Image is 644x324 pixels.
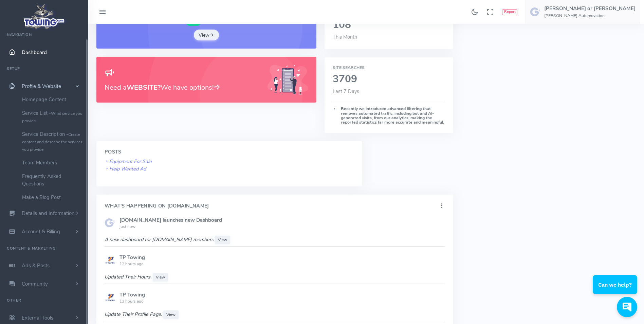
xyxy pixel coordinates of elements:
[163,310,179,319] a: View
[105,311,162,318] i: Update Their Profile Page.
[588,256,644,324] iframe: Conversations
[105,158,152,165] a: Equipment For Sale
[215,236,230,244] a: View
[333,34,357,40] span: This Month
[105,82,259,93] h3: Need a We have options!
[530,6,541,17] img: user-image
[22,111,82,124] small: What service you provide
[119,255,445,260] h5: TP Towing
[105,12,308,26] h1: New
[17,191,88,204] a: Make a Blog Post
[22,281,48,287] span: Community
[333,107,445,125] h6: Recently we introduced advanced filtering that removes automated traffic, including bot and AI-ge...
[105,273,151,280] i: Updated Their Hours.
[22,228,60,235] span: Account & Billing
[166,312,176,317] span: View
[22,210,75,217] span: Details and Information
[119,299,144,304] small: 13 hours ago
[544,6,636,11] h5: [PERSON_NAME] or [PERSON_NAME]
[333,88,359,95] span: Last 7 Days
[21,2,67,31] img: logo
[156,274,165,280] span: View
[194,30,219,40] a: View
[119,292,445,298] h5: TP Towing
[333,19,445,31] h2: 108
[105,203,209,209] h4: What's Happening On [DOMAIN_NAME]
[22,49,47,56] span: Dashboard
[17,106,88,127] a: Service List -What service you provide
[333,74,445,85] h2: 3709
[268,65,308,94] img: Generic placeholder image
[17,127,88,156] a: Service Description -Create content and describe the services you provide
[22,83,61,90] span: Profile & Website
[119,217,445,223] h5: [DOMAIN_NAME] launches new Dashboard
[17,156,88,169] a: Team Members
[153,273,168,282] a: View
[17,93,88,106] a: Homepage Content
[544,14,636,18] h6: [PERSON_NAME] Automovation
[105,255,115,266] img: Generic placeholder image
[119,261,144,267] small: 12 hours ago
[119,224,135,229] small: just now
[105,165,146,172] a: Help Wanted Ad
[105,217,115,228] img: Generic placeholder image
[22,262,50,269] span: Ads & Posts
[127,83,161,92] b: WEBSITE?
[105,236,214,243] i: A new dashboard for [DOMAIN_NAME] members
[17,169,88,191] a: Frequently Asked Questions
[22,314,53,321] span: External Tools
[333,66,445,70] h6: Site Searches
[22,132,82,152] small: Create content and describe the services you provide
[105,149,354,155] h4: Posts
[105,292,115,303] img: Generic placeholder image
[218,237,227,242] span: View
[502,9,517,15] button: Report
